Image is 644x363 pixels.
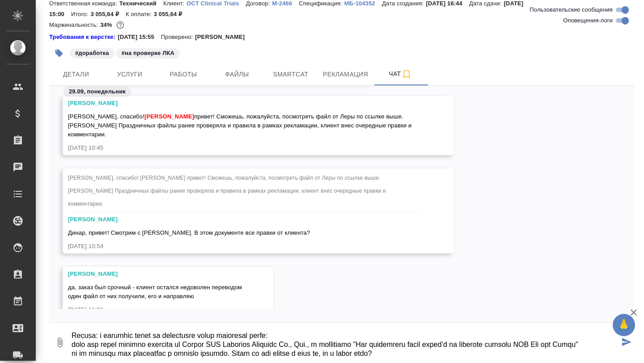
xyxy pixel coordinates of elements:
p: [PERSON_NAME] [195,33,251,42]
span: [PERSON_NAME], спасибо! [PERSON_NAME] привет! Сможешь, пожалуйста, посмотреть файл от Леры по ссы... [68,175,387,207]
p: #на проверке ЛКА [122,49,174,58]
div: [PERSON_NAME] [68,215,422,224]
a: Требования к верстке: [49,33,118,42]
span: Детали [55,69,97,80]
span: да, заказ был срочный - клиент остался недоволен переводом один файл от них получили, его и напра... [68,284,242,300]
span: 🙏 [616,316,631,334]
span: [PERSON_NAME] [144,113,194,120]
span: Услуги [108,69,151,80]
p: 29.09, понедельник [69,87,126,96]
p: Маржинальность: [49,21,100,28]
p: [DATE] 15:55 [118,33,161,42]
span: Smartcat [269,69,312,80]
p: Проверено: [161,33,195,42]
p: 34% [100,21,114,28]
span: Файлы [216,69,258,80]
span: Чат [379,68,422,80]
span: доработка [69,49,115,56]
div: [PERSON_NAME] [68,270,242,279]
div: [DATE] 10:45 [68,144,422,152]
svg: Подписаться [401,69,412,80]
p: К оплате: [126,11,154,17]
p: 3 055,64 ₽ [90,11,126,17]
div: [DATE] 10:54 [68,242,422,251]
p: Итого: [71,11,90,17]
span: Рекламация [323,69,368,80]
span: Работы [162,69,205,80]
span: Динар, привет! Смотрим с [PERSON_NAME]. В этом документе все правки от клиента? [68,229,310,236]
p: 3 055,64 ₽ [154,11,189,17]
span: [PERSON_NAME], спасибо! привет! Сможешь, пожалуйста, посмотреть файл от Леры по ссылке выше. [PER... [68,113,413,138]
div: [DATE] 11:01 [68,305,242,314]
div: [PERSON_NAME] [68,99,422,108]
button: Добавить тэг [49,43,69,63]
span: Оповещения-логи [563,16,613,25]
p: #доработка [75,49,109,58]
span: Пользовательские сообщения [530,5,613,14]
button: 🙏 [613,314,635,336]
